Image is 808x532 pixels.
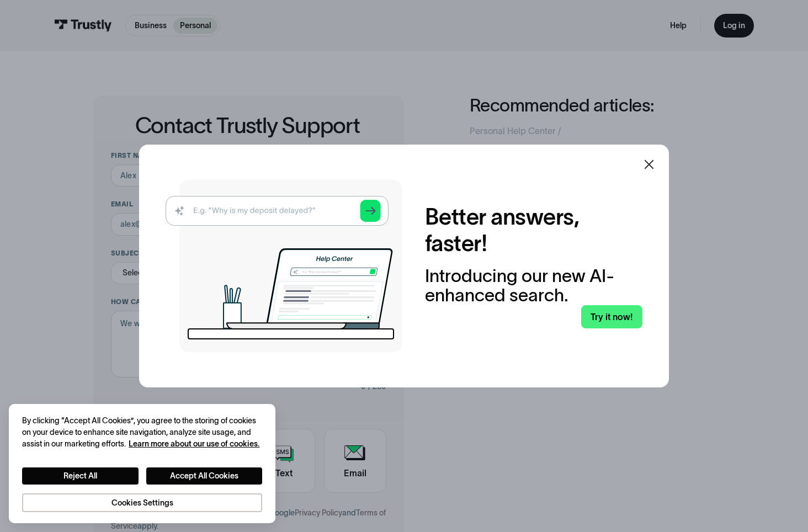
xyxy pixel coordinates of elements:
[129,439,259,448] a: More information about your privacy, opens in a new tab
[425,266,642,305] div: Introducing our new AI-enhanced search.
[22,467,138,484] button: Reject All
[9,404,275,523] div: Cookie banner
[146,467,262,484] button: Accept All Cookies
[22,415,262,450] div: By clicking “Accept All Cookies”, you agree to the storing of cookies on your device to enhance s...
[22,415,262,512] div: Privacy
[425,204,642,257] h2: Better answers, faster!
[581,305,642,328] a: Try it now!
[22,493,262,512] button: Cookies Settings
